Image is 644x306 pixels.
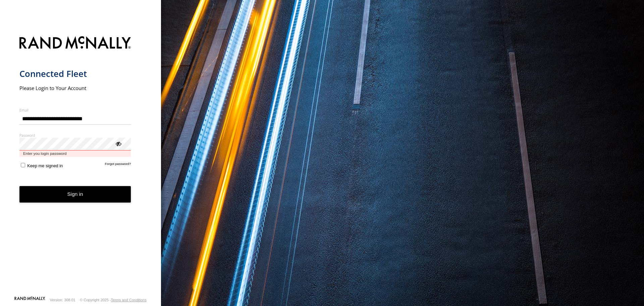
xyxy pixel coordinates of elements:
div: Version: 308.01 [50,298,75,302]
button: Sign in [19,186,131,203]
label: Email [19,107,131,113]
form: main [19,32,142,296]
h2: Please Login to Your Account [19,85,131,91]
a: Visit our Website [14,297,45,303]
input: Keep me signed in [21,163,25,167]
div: © Copyright 2025 - [80,298,147,302]
a: Terms and Conditions [111,298,147,302]
label: Password [19,133,131,138]
span: Keep me signed in [27,163,63,168]
span: Enter you login password [19,150,131,157]
img: Rand McNally [19,35,131,52]
a: Forgot password? [105,162,131,168]
h1: Connected Fleet [19,68,131,79]
div: ViewPassword [115,140,121,147]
